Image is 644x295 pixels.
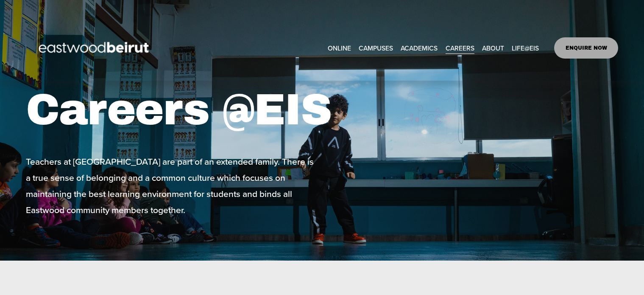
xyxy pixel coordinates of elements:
[482,41,504,54] a: folder dropdown
[26,84,370,136] h1: Careers @EIS
[512,42,539,54] span: LIFE@EIS
[26,153,320,218] p: Teachers at [GEOGRAPHIC_DATA] are part of an extended family. There is a true sense of belonging ...
[26,26,164,70] img: EastwoodIS Global Site
[359,42,393,54] span: CAMPUSES
[482,42,504,54] span: ABOUT
[446,41,474,54] a: CAREERS
[512,41,539,54] a: folder dropdown
[554,37,618,59] a: ENQUIRE NOW
[328,41,351,54] a: ONLINE
[359,41,393,54] a: folder dropdown
[401,42,438,54] span: ACADEMICS
[401,41,438,54] a: folder dropdown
